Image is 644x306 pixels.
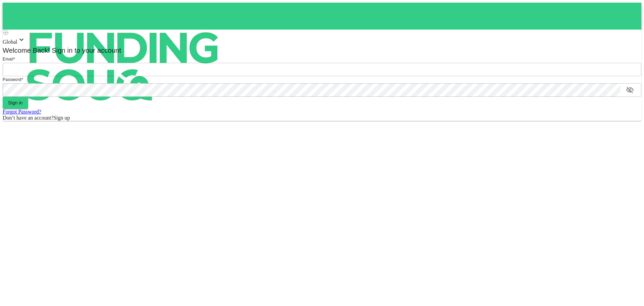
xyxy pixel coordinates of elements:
[3,3,244,130] img: logo
[3,109,41,115] a: Forgot Password?
[3,57,13,61] span: Email
[3,63,641,76] input: email
[3,77,21,82] span: Password
[3,97,28,109] button: Sign in
[3,47,50,54] span: Welcome Back!
[3,83,621,97] input: password
[53,115,70,121] span: Sign up
[3,3,641,30] a: logo
[50,47,121,54] span: Sign in to your account
[3,115,53,121] span: Don’t have an account?
[3,36,641,45] div: Global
